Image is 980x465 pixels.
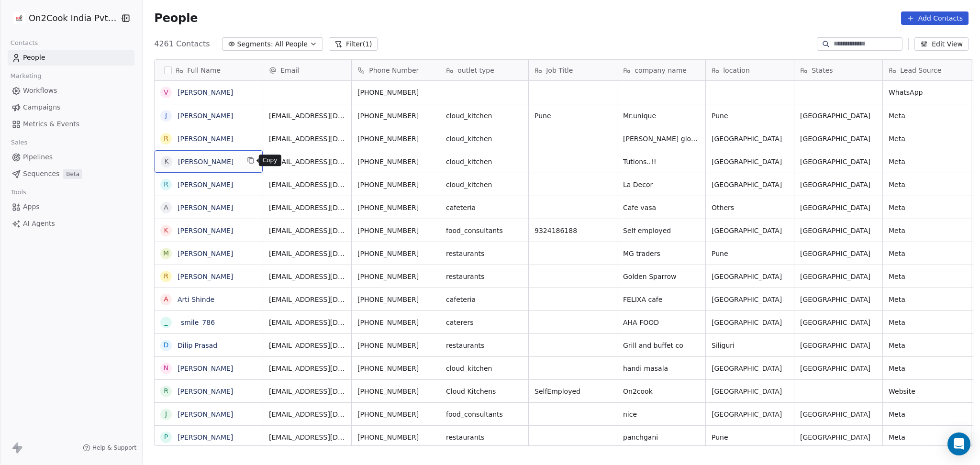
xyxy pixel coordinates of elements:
[889,341,965,350] span: Meta
[178,250,233,257] a: [PERSON_NAME]
[446,180,523,189] span: cloud_kitchen
[446,364,523,373] span: cloud_kitchen
[623,157,700,166] span: Tutions..!!
[165,317,168,327] div: _
[794,60,882,80] div: States
[357,295,434,304] span: [PHONE_NUMBER]
[23,53,45,63] span: People
[8,83,134,99] a: Workflows
[712,410,788,419] span: [GEOGRAPHIC_DATA]
[712,180,788,189] span: [GEOGRAPHIC_DATA]
[7,185,30,199] span: Tools
[900,66,941,75] span: Lead Source
[178,296,214,303] a: Arti Shinde
[269,157,345,166] span: [EMAIL_ADDRESS][DOMAIN_NAME]
[357,203,434,212] span: [PHONE_NUMBER]
[275,39,308,49] span: All People
[535,387,611,396] span: SelfEmployed
[369,66,419,75] span: Phone Number
[164,432,168,442] div: P
[357,272,434,281] span: [PHONE_NUMBER]
[155,60,263,80] div: Full Name
[178,181,233,188] a: [PERSON_NAME]
[357,134,434,144] span: [PHONE_NUMBER]
[446,318,523,327] span: caterers
[178,227,233,234] a: [PERSON_NAME]
[623,180,700,189] span: La Decor
[6,69,45,83] span: Marketing
[889,111,965,121] span: Meta
[154,38,210,50] span: 4261 Contacts
[446,249,523,258] span: restaurants
[164,340,169,350] div: D
[446,341,523,350] span: restaurants
[712,272,788,281] span: [GEOGRAPHIC_DATA]
[8,116,134,132] a: Metrics & Events
[8,149,134,165] a: Pipelines
[947,432,970,455] div: Open Intercom Messenger
[712,341,788,350] span: Siliguri
[8,216,134,232] a: AI Agents
[712,432,788,442] span: Pune
[8,166,134,182] a: SequencesBeta
[269,111,345,121] span: [EMAIL_ADDRESS][DOMAIN_NAME]
[883,60,971,80] div: Lead Source
[446,295,523,304] span: cafeteria
[178,89,233,96] a: [PERSON_NAME]
[712,318,788,327] span: [GEOGRAPHIC_DATA]
[164,386,168,396] div: R
[357,341,434,350] span: [PHONE_NUMBER]
[889,157,965,166] span: Meta
[712,226,788,235] span: [GEOGRAPHIC_DATA]
[446,203,523,212] span: cafeteria
[800,203,877,212] span: [GEOGRAPHIC_DATA]
[269,226,345,235] span: [EMAIL_ADDRESS][DOMAIN_NAME]
[6,36,42,50] span: Contacts
[178,135,233,143] a: [PERSON_NAME]
[889,387,965,396] span: Website
[706,60,794,80] div: location
[440,60,528,80] div: outlet type
[800,341,877,350] span: [GEOGRAPHIC_DATA]
[178,273,233,280] a: [PERSON_NAME]
[63,169,82,179] span: Beta
[8,100,134,115] a: Campaigns
[357,410,434,419] span: [PHONE_NUMBER]
[623,341,700,350] span: Grill and buffet co
[269,341,345,350] span: [EMAIL_ADDRESS][DOMAIN_NAME]
[357,432,434,442] span: [PHONE_NUMBER]
[800,157,877,166] span: [GEOGRAPHIC_DATA]
[889,88,965,97] span: WhatsApp
[446,410,523,419] span: food_consultants
[623,318,700,327] span: AHA FOOD
[178,342,217,349] a: Dilip Prasad
[712,134,788,144] span: [GEOGRAPHIC_DATA]
[269,318,345,327] span: [EMAIL_ADDRESS][DOMAIN_NAME]
[535,111,611,121] span: Pune
[8,50,134,66] a: People
[446,111,523,121] span: cloud_kitchen
[446,226,523,235] span: food_consultants
[889,318,965,327] span: Meta
[723,66,750,75] span: location
[712,295,788,304] span: [GEOGRAPHIC_DATA]
[446,432,523,442] span: restaurants
[889,180,965,189] span: Meta
[800,432,877,442] span: [GEOGRAPHIC_DATA]
[269,410,345,419] span: [EMAIL_ADDRESS][DOMAIN_NAME]
[164,88,168,98] div: V
[357,387,434,396] span: [PHONE_NUMBER]
[623,134,700,144] span: [PERSON_NAME] global services
[165,111,167,121] div: J
[329,37,378,51] button: Filter(1)
[889,432,965,442] span: Meta
[800,226,877,235] span: [GEOGRAPHIC_DATA]
[164,179,168,189] div: R
[889,203,965,212] span: Meta
[178,387,233,395] a: [PERSON_NAME]
[535,226,611,235] span: 9324186188
[29,12,117,24] span: On2Cook India Pvt. Ltd.
[457,66,494,75] span: outlet type
[623,410,700,419] span: nice
[712,157,788,166] span: [GEOGRAPHIC_DATA]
